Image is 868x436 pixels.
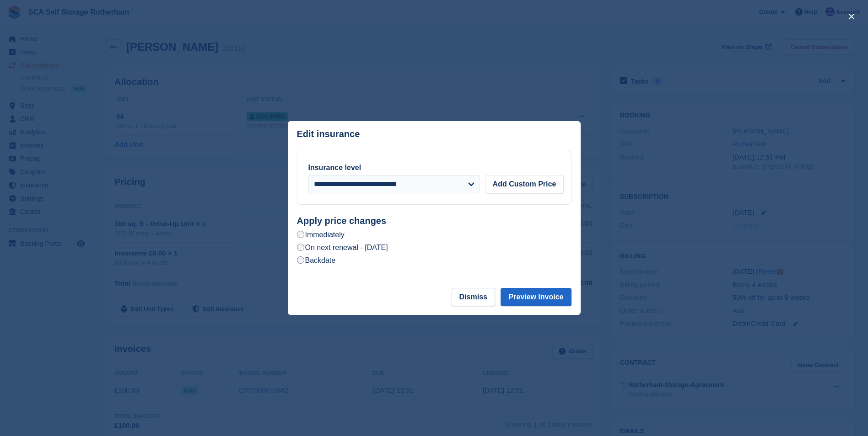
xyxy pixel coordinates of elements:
[844,9,859,24] button: close
[452,288,495,306] button: Dismiss
[297,216,387,226] strong: Apply price changes
[297,243,388,252] label: On next renewal - [DATE]
[297,256,304,264] input: Backdate
[485,175,564,193] button: Add Custom Price
[297,255,336,265] label: Backdate
[297,230,345,239] label: Immediately
[501,288,571,306] button: Preview Invoice
[297,231,304,238] input: Immediately
[308,164,361,171] label: Insurance level
[297,244,304,251] input: On next renewal - [DATE]
[297,129,360,139] p: Edit insurance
